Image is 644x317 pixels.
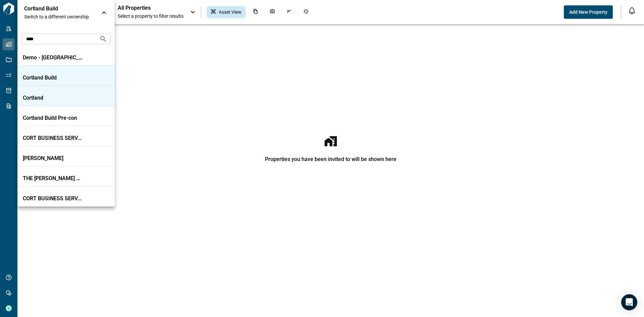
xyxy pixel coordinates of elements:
p: Cortland [23,95,83,101]
p: THE [PERSON_NAME] GROUP REAL ESTATE INC. [23,175,83,182]
div: Open Intercom Messenger [621,294,637,310]
p: Demo - [GEOGRAPHIC_DATA] [23,54,83,61]
p: CORT BUSINESS SERVICES CORP [23,195,83,202]
button: Search organizations [97,32,110,46]
span: Switch to a different ownership [24,13,95,20]
p: [PERSON_NAME] [23,155,83,162]
p: CORT BUSINESS SERVICES CORP. [23,135,83,142]
p: Cortland Build [23,74,83,81]
p: Cortland Build Pre-con [23,115,83,121]
p: Cortland Build [24,5,85,12]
